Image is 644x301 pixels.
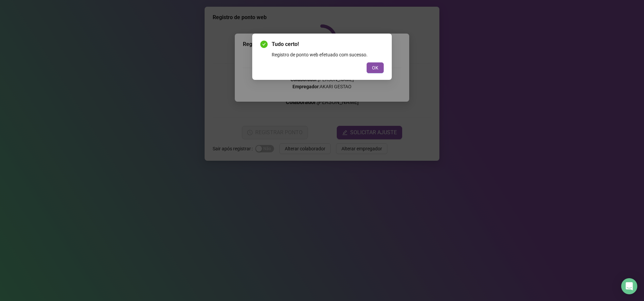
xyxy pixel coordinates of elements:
[372,64,378,71] span: OK
[260,41,268,48] span: check-circle
[367,62,384,73] button: OK
[621,278,637,294] div: Open Intercom Messenger
[272,40,384,48] span: Tudo certo!
[272,51,384,58] div: Registro de ponto web efetuado com sucesso.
